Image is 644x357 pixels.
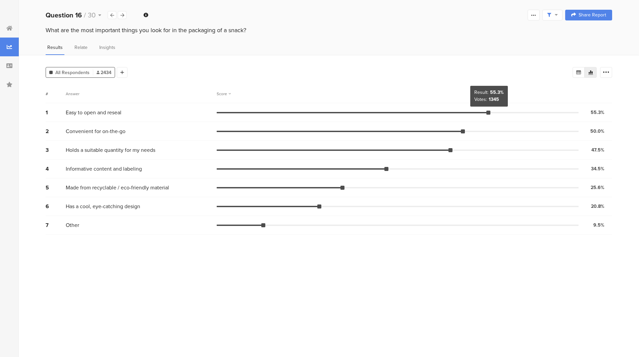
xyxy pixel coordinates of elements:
div: 25.6% [591,184,604,191]
span: Relate [74,44,88,51]
div: # [46,91,66,97]
div: 34.5% [591,165,604,172]
span: 1345 [489,97,499,103]
span: All Respondents [55,69,90,76]
div: 6 [46,202,66,210]
span: Votes: [474,97,487,103]
span: 30 [88,10,96,20]
div: 4 [46,165,66,173]
div: What are the most important things you look for in the packaging of a snack? [46,26,612,35]
span: 2434 [97,69,111,76]
span: Holds a suitable quantity for my needs [66,146,155,154]
div: 2 [46,127,66,135]
span: Easy to open and reseal [66,109,121,116]
div: 47.5% [591,146,604,154]
span: Insights [99,44,115,51]
b: Question 16 [46,10,82,20]
span: Made from recyclable / eco-friendly material [66,184,169,191]
span: Informative content and labeling [66,165,142,173]
span: Share Report [579,13,606,17]
div: Score [217,91,231,97]
span: / [84,10,86,20]
span: Other [66,221,79,229]
div: 3 [46,146,66,154]
div: 50.0% [590,128,604,135]
div: 20.8% [591,203,604,210]
div: Answer [66,91,79,97]
div: 9.5% [593,222,604,229]
span: Convenient for on-the-go [66,127,125,135]
span: Result: [474,90,488,96]
span: Results [47,44,63,51]
div: 7 [46,221,66,229]
span: Has a cool, eye-catching design [66,202,140,210]
div: 1 [46,109,66,116]
span: 55.3% [490,90,504,96]
div: 55.3% [591,109,604,116]
div: 5 [46,184,66,191]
